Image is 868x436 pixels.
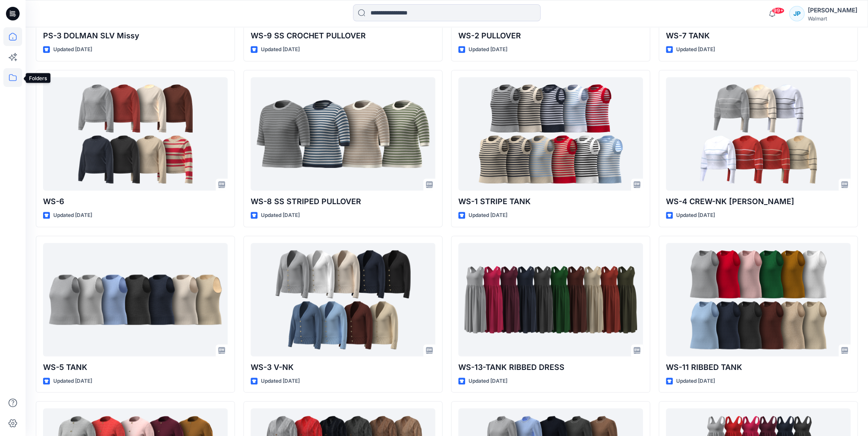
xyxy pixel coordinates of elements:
p: WS-1 STRIPE TANK [458,196,643,208]
p: WS-5 TANK [43,361,228,373]
a: WS-13-TANK RIBBED DRESS [458,243,643,356]
div: Walmart [808,15,857,22]
p: WS-7 TANK [666,30,851,42]
p: Updated [DATE] [261,377,300,386]
p: WS-3 V-NK [251,361,435,373]
p: Updated [DATE] [469,211,507,220]
p: Updated [DATE] [469,45,507,54]
p: WS-2 PULLOVER [458,30,643,42]
p: WS-9 SS CROCHET PULLOVER [251,30,435,42]
p: WS-13-TANK RIBBED DRESS [458,361,643,373]
div: JP [789,6,804,21]
p: Updated [DATE] [53,211,92,220]
p: WS-8 SS STRIPED PULLOVER [251,196,435,208]
p: Updated [DATE] [53,377,92,386]
a: WS-8 SS STRIPED PULLOVER [251,77,435,191]
p: Updated [DATE] [676,45,715,54]
a: WS-5 TANK [43,243,228,356]
div: [PERSON_NAME] [808,5,857,15]
p: Updated [DATE] [469,377,507,386]
a: WS-1 STRIPE TANK [458,77,643,191]
p: Updated [DATE] [676,377,715,386]
p: Updated [DATE] [676,211,715,220]
p: Updated [DATE] [261,211,300,220]
p: PS-3 DOLMAN SLV Missy [43,30,228,42]
span: 99+ [772,7,784,14]
p: WS-4 CREW-NK [PERSON_NAME] [666,196,851,208]
a: WS-3 V-NK [251,243,435,356]
p: Updated [DATE] [261,45,300,54]
a: WS-6 [43,77,228,191]
p: Updated [DATE] [53,45,92,54]
a: WS-11 RIBBED TANK [666,243,851,356]
p: WS-11 RIBBED TANK [666,361,851,373]
a: WS-4 CREW-NK LS CARDI [666,77,851,191]
p: WS-6 [43,196,228,208]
